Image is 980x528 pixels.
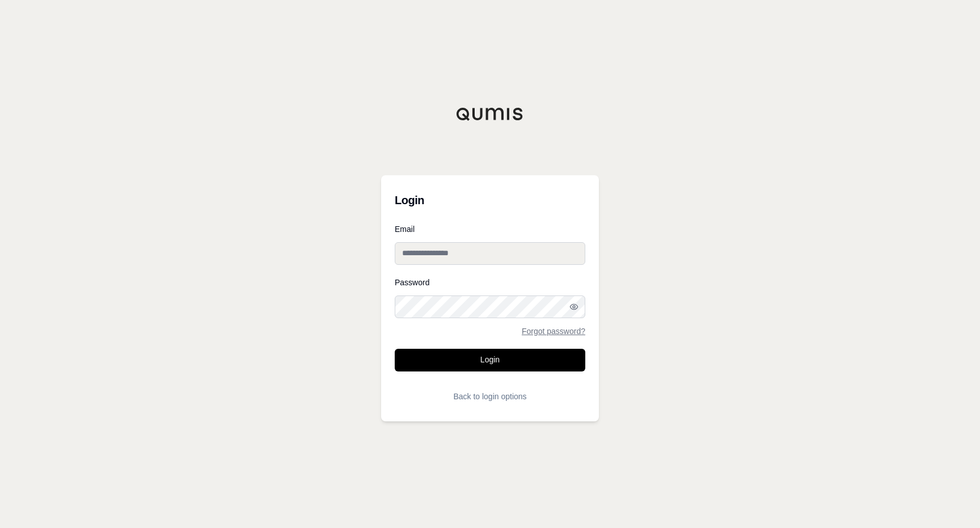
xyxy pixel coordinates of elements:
[522,327,585,335] a: Forgot password?
[395,189,585,212] h3: Login
[395,278,585,286] label: Password
[395,349,585,371] button: Login
[456,107,524,121] img: Qumis
[395,385,585,408] button: Back to login options
[395,225,585,233] label: Email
